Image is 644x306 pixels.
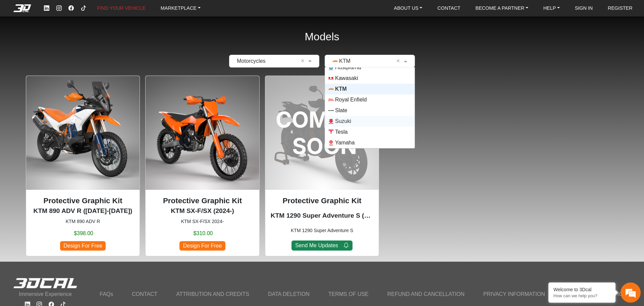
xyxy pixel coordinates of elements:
a: CONTACT [128,288,161,300]
p: Protective Graphic Kit [151,195,254,207]
span: Tesla [335,128,347,136]
div: KTM 1290 Super Adventure S [265,76,379,256]
span: Royal Enfield [335,96,367,104]
p: Protective Graphic Kit [271,195,373,207]
span: KTM [335,85,347,93]
div: KTM 890 ADV R [26,76,140,256]
small: KTM 890 ADV R [32,218,134,225]
textarea: Type your message and hit 'Enter' [3,175,128,199]
button: Send Me Updates [291,241,353,250]
small: KTM 1290 Super Adventure S [271,227,373,234]
div: KTM SX-F/SX 2024- [145,76,259,256]
div: FAQs [45,199,87,219]
a: FAQs [96,288,117,300]
span: Suzuki [335,117,351,125]
span: Clean Field [396,57,402,65]
img: Kawasaki [328,76,334,81]
p: KTM 890 ADV R (2023-2025) [32,206,134,216]
small: KTM SX-F/SX 2024- [151,218,254,225]
span: Design For Free [60,241,106,250]
img: SX-F/SXnull2024- [146,76,259,189]
a: TERMS OF USE [324,288,373,300]
div: Minimize live chat window [110,3,126,19]
a: ATTRIBUTION AND CREDITS [172,288,253,300]
a: REGISTER [605,3,635,13]
a: SIGN IN [572,3,596,13]
img: Royal Enfield [328,97,334,102]
a: REFUND AND CANCELLATION [383,288,469,300]
a: PRIVACY INFORMATION [479,288,549,300]
p: KTM SX-F/SX (2024-) [151,206,254,216]
span: Design For Free [179,241,225,250]
a: MARKETPLACE [158,3,203,13]
p: KTM 1290 Super Adventure S (COMING SOON) (2024) [271,211,373,221]
ng-dropdown-panel: Options List [325,67,415,148]
span: We're online! [39,79,93,143]
img: Husqvarna [328,65,334,70]
div: Welcome to 3Dcal [553,287,610,292]
a: CONTACT [435,3,463,13]
a: ABOUT US [391,3,425,13]
span: Clean Field [301,57,307,65]
h2: Models [305,21,339,52]
img: KTM [328,86,334,92]
div: Chat with us now [45,35,123,44]
p: How can we help you? [553,293,610,298]
img: Slate [328,108,334,113]
span: Yamaha [335,139,355,147]
div: Articles [86,199,128,219]
a: FIND YOUR VEHICLE [95,3,148,13]
span: $310.00 [194,229,213,237]
img: Yamaha [328,140,334,145]
img: Tesla [328,129,334,135]
p: Protective Graphic Kit [32,195,134,207]
span: Husqvarna [335,63,361,72]
span: Slate [335,106,347,115]
img: Suzuki [328,119,334,124]
div: Navigation go back [7,35,17,45]
a: DATA DELETION [264,288,314,300]
span: $398.00 [74,229,93,237]
span: Kawasaki [335,74,358,82]
a: HELP [541,3,562,13]
span: Conversation [3,210,45,215]
p: Immersive Experience [13,290,77,298]
img: 890 ADV R null2023-2025 [26,76,140,189]
a: BECOME A PARTNER [473,3,531,13]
